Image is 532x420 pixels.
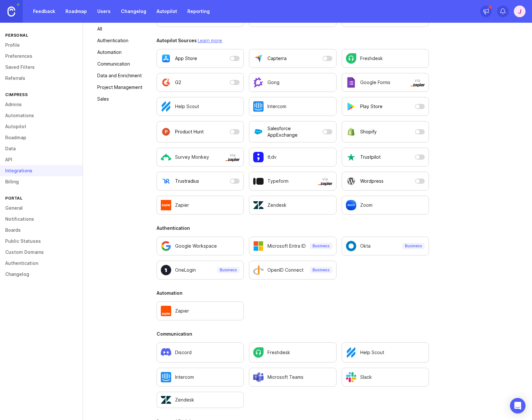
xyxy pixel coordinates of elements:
[175,103,199,110] p: Help Scout
[267,349,290,356] p: Freshdesk
[175,202,189,208] p: Zapier
[249,97,336,116] a: Configure Intercom settings.
[175,397,194,403] p: Zendesk
[313,267,330,273] p: Business
[342,368,429,387] a: Configure Slack settings.
[267,55,287,62] p: Capterra
[157,261,244,279] a: Configure OneLogin settings.
[249,196,336,215] a: Configure Zendesk settings.
[175,129,204,135] p: Product Hunt
[249,368,336,387] a: Configure Microsoft Teams settings.
[157,73,244,92] button: G2 is currently disabled as an Autopilot data source. Open a modal to adjust settings.
[360,129,377,135] p: Shopify
[342,97,429,116] button: Play Store is currently disabled as an Autopilot data source. Open a modal to adjust settings.
[249,261,336,279] a: Configure OpenID Connect settings.
[249,237,336,255] a: Configure Microsoft Entra ID settings.
[62,6,91,17] a: Roadmap
[342,49,429,68] a: Configure Freshdesk settings.
[93,70,146,81] a: Data and Enrichment
[7,6,15,17] img: Canny Home
[157,302,244,320] a: Configure Zapier settings.
[175,55,197,62] p: App Store
[267,374,303,380] p: Microsoft Teams
[225,153,240,162] span: via
[249,148,336,167] a: Configure tl;dv settings.
[267,202,287,208] p: Zendesk
[175,178,199,184] p: Trustradius
[93,59,146,69] a: Communication
[342,121,429,142] button: Shopify is currently disabled as an Autopilot data source. Open a modal to adjust settings.
[157,331,429,337] h3: Communication
[249,172,336,191] a: Configure Typeform in a new tab.
[225,158,240,162] img: svg+xml;base64,PHN2ZyB3aWR0aD0iNTAwIiBoZWlnaHQ9IjEzNiIgZmlsbD0ibm9uZSIgeG1sbnM9Imh0dHA6Ly93d3cudz...
[342,196,429,215] a: Configure Zoom settings.
[175,243,217,249] p: Google Workspace
[153,6,181,17] a: Autopilot
[360,202,372,208] p: Zoom
[198,38,222,43] a: Learn more
[342,342,429,363] a: Configure Help Scout settings.
[267,267,303,273] p: OpenID Connect
[157,37,429,44] h3: Autopilot Sources
[360,55,383,62] p: Freshdesk
[360,79,390,86] p: Google Forms
[157,172,244,191] button: Trustradius is currently disabled as an Autopilot data source. Open a modal to adjust settings.
[157,225,429,231] h3: Authentication
[29,6,59,17] a: Feedback
[267,243,306,249] p: Microsoft Entra ID
[93,6,114,17] a: Users
[157,196,244,215] a: Configure Zapier in a new tab.
[360,178,384,184] p: Wordpress
[220,267,237,273] p: Business
[313,243,330,249] p: Business
[249,49,336,68] button: Capterra is currently disabled as an Autopilot data source. Open a modal to adjust settings.
[267,154,277,160] p: tl;dv
[318,182,332,186] img: svg+xml;base64,PHN2ZyB3aWR0aD0iNTAwIiBoZWlnaHQ9IjEzNiIgZmlsbD0ibm9uZSIgeG1sbnM9Imh0dHA6Ly93d3cudz...
[175,308,189,314] p: Zapier
[267,103,286,110] p: Intercom
[360,374,372,380] p: Slack
[342,73,429,92] a: Configure Google Forms in a new tab.
[157,148,244,167] a: Configure Survey Monkey in a new tab.
[157,368,244,387] a: Configure Intercom settings.
[175,154,209,160] p: Survey Monkey
[514,6,526,17] button: J
[157,49,244,68] button: App Store is currently disabled as an Autopilot data source. Open a modal to adjust settings.
[249,342,336,363] a: Configure Freshdesk settings.
[318,177,332,186] span: via
[342,148,429,167] button: Trustpilot is currently disabled as an Autopilot data source. Open a modal to adjust settings.
[360,243,371,249] p: Okta
[93,47,146,57] a: Automation
[410,78,425,87] span: via
[249,73,336,92] a: Configure Gong settings.
[175,79,181,86] p: G2
[117,6,150,17] a: Changelog
[157,290,429,296] h3: Automation
[342,172,429,191] button: Wordpress is currently disabled as an Autopilot data source. Open a modal to adjust settings.
[157,342,244,363] a: Configure Discord settings.
[267,125,320,138] p: Salesforce AppExchange
[157,121,244,142] button: Product Hunt is currently disabled as an Autopilot data source. Open a modal to adjust settings.
[360,349,384,356] p: Help Scout
[157,97,244,116] a: Configure Help Scout settings.
[405,243,422,249] p: Business
[267,178,289,184] p: Typeform
[249,121,336,142] button: Salesforce AppExchange is currently disabled as an Autopilot data source. Open a modal to adjust ...
[175,374,194,380] p: Intercom
[93,24,146,34] a: All
[183,6,214,17] a: Reporting
[360,154,381,160] p: Trustpilot
[157,237,244,255] a: Configure Google Workspace settings.
[93,82,146,93] a: Project Management
[267,79,279,86] p: Gong
[157,392,244,408] a: Configure Zendesk settings.
[360,103,383,110] p: Play Store
[342,237,429,255] a: Configure Okta settings.
[93,94,146,104] a: Sales
[410,83,425,87] img: svg+xml;base64,PHN2ZyB3aWR0aD0iNTAwIiBoZWlnaHQ9IjEzNiIgZmlsbD0ibm9uZSIgeG1sbnM9Imh0dHA6Ly93d3cudz...
[510,398,526,414] div: Open Intercom Messenger
[93,35,146,46] a: Authentication
[175,267,196,273] p: OneLogin
[175,349,192,356] p: Discord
